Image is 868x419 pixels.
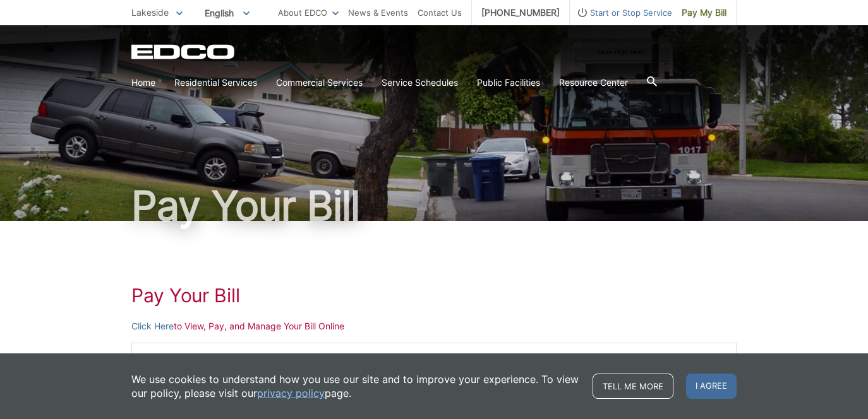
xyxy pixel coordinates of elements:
a: Click Here [131,319,174,333]
span: English [195,3,259,23]
a: Home [131,76,155,90]
h1: Pay Your Bill [131,186,737,226]
a: About EDCO [278,6,339,20]
a: EDCD logo. Return to the homepage. [131,44,236,59]
a: Resource Center [559,76,628,90]
span: I agree [686,374,737,399]
a: Residential Services [174,76,257,90]
a: privacy policy [257,386,325,400]
p: to View, Pay, and Manage Your Bill Online [131,319,737,333]
a: Tell me more [593,374,673,399]
a: News & Events [348,6,408,20]
a: Public Facilities [477,76,540,90]
a: Commercial Services [276,76,363,90]
span: Pay My Bill [682,6,726,20]
h1: Pay Your Bill [131,284,737,307]
p: We use cookies to understand how you use our site and to improve your experience. To view our pol... [131,372,580,400]
a: Contact Us [418,6,462,20]
a: Service Schedules [382,76,458,90]
span: Lakeside [131,7,169,18]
